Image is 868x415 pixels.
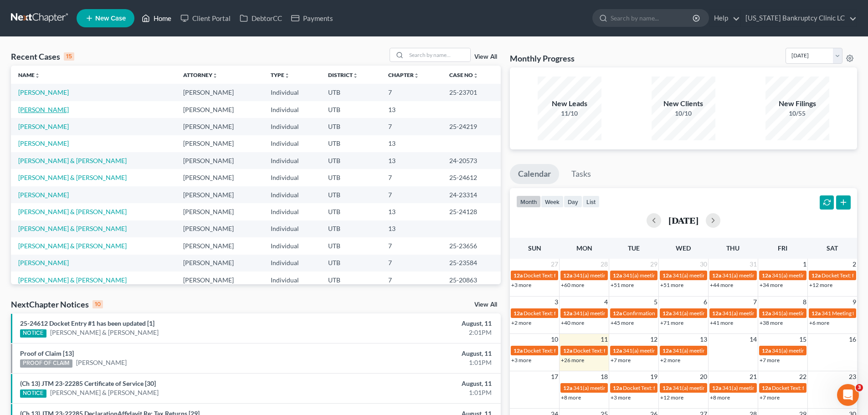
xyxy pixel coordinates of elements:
td: 25-24219 [442,118,501,135]
a: Tasks [563,164,599,184]
span: 12a [563,272,572,279]
div: New Clients [652,98,715,109]
span: 6 [703,297,708,307]
span: 5 [653,297,658,307]
a: [PERSON_NAME] [76,358,127,367]
td: UTB [321,135,381,152]
span: 12a [762,310,771,317]
a: 25-24612 Docket Entry #1 has been updated [1] [20,319,154,327]
div: 10/55 [765,109,829,118]
td: UTB [321,237,381,254]
a: +71 more [660,319,683,326]
td: [PERSON_NAME] [176,118,263,135]
span: 14 [749,334,758,345]
i: unfold_more [284,73,290,78]
span: 12a [613,347,622,354]
span: 12a [663,347,672,354]
a: [PERSON_NAME] [18,123,69,130]
td: 13 [381,220,442,237]
a: +8 more [710,394,730,401]
div: 10/10 [652,109,715,118]
h2: [DATE] [668,215,699,225]
td: 25-20863 [442,272,501,288]
span: 341(a) meeting for [PERSON_NAME] & [PERSON_NAME] [573,384,709,391]
span: 12a [712,310,721,317]
span: 10 [550,334,559,345]
div: 15 [64,52,74,61]
span: Docket Text: for Crystal [PERSON_NAME] [623,384,722,391]
a: View All [474,54,497,60]
span: Thu [726,244,740,252]
div: New Leads [538,98,601,109]
td: [PERSON_NAME] [176,203,263,220]
a: [PERSON_NAME] & [PERSON_NAME] [18,225,127,232]
span: 20 [699,371,708,382]
span: 341(a) meeting for [PERSON_NAME] [673,347,760,354]
td: UTB [321,84,381,101]
span: 13 [699,334,708,345]
a: +8 more [561,394,581,401]
a: Proof of Claim [13] [20,349,74,357]
iframe: Intercom live chat [837,384,859,406]
span: 12a [712,384,721,391]
td: UTB [321,186,381,203]
td: UTB [321,220,381,237]
span: Docket Text: for [PERSON_NAME] [573,347,655,354]
a: [PERSON_NAME] & [PERSON_NAME] [18,174,127,181]
a: [PERSON_NAME] & [PERSON_NAME] [18,208,127,215]
td: Individual [263,101,321,118]
span: Tue [628,244,640,252]
td: Individual [263,186,321,203]
span: 12a [613,310,622,317]
span: 12a [663,384,672,391]
span: 9 [852,297,857,307]
a: [PERSON_NAME] & [PERSON_NAME] [50,328,159,337]
span: 30 [699,259,708,270]
td: UTB [321,169,381,186]
td: 7 [381,118,442,135]
span: Docket Text: for [PERSON_NAME] & [PERSON_NAME] [524,347,653,354]
td: Individual [263,272,321,288]
td: 25-24128 [442,203,501,220]
a: +34 more [760,282,783,288]
div: August, 11 [340,349,492,358]
a: +12 more [809,282,832,288]
span: 341(a) meeting for [PERSON_NAME] [772,347,860,354]
a: +44 more [710,282,733,288]
a: [PERSON_NAME] [18,106,69,113]
td: UTB [321,152,381,169]
i: unfold_more [212,73,218,78]
div: 1:01PM [340,388,492,397]
a: +6 more [809,319,829,326]
td: UTB [321,255,381,272]
td: [PERSON_NAME] [176,169,263,186]
span: 12 [649,334,658,345]
td: 13 [381,101,442,118]
span: 31 [749,259,758,270]
span: 18 [600,371,609,382]
button: day [564,195,582,208]
td: 13 [381,135,442,152]
span: 12a [812,310,821,317]
a: +7 more [760,394,780,401]
a: [PERSON_NAME] & [PERSON_NAME] [18,157,127,164]
span: Sun [528,244,541,252]
span: 7 [752,297,758,307]
td: Individual [263,237,321,254]
a: +26 more [561,357,584,364]
td: [PERSON_NAME] [176,272,263,288]
div: 10 [92,300,103,308]
span: Wed [676,244,691,252]
i: unfold_more [473,73,478,78]
span: Sat [827,244,838,252]
span: 12a [514,310,523,317]
span: 12a [762,272,771,279]
div: New Filings [765,98,829,109]
span: 21 [749,371,758,382]
a: +45 more [611,319,634,326]
a: +38 more [760,319,783,326]
input: Search by name... [611,10,694,26]
a: Calendar [510,164,559,184]
a: +2 more [660,357,680,364]
span: 12a [712,272,721,279]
